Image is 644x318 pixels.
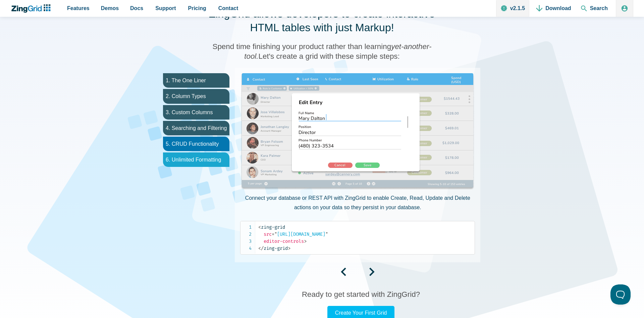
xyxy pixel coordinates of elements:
[163,121,229,135] li: 4. Searching and Filtering
[272,231,328,237] span: [URL][DOMAIN_NAME]
[11,4,54,13] a: ZingChart Logo. Click to return to the homepage
[258,224,261,230] span: <
[272,231,274,237] span: =
[163,105,229,120] li: 3. Custom Columns
[205,42,439,61] h3: Spend time finishing your product rather than learning Let's create a grid with these simple steps:
[288,245,290,251] span: >
[163,137,229,151] li: 5. CRUD Functionality
[258,224,285,230] span: zing-grid
[264,238,304,244] span: editor-controls
[240,193,475,212] p: Connect your database or REST API with ZingGrid to enable Create, Read, Update and Delete actions...
[258,245,288,251] span: zing-grid
[218,4,238,13] span: Contact
[610,284,631,305] iframe: Toggle Customer Support
[205,7,439,35] h2: ZingGrid allows developers to create interactive HTML tables with just Markup!
[67,4,90,13] span: Features
[163,89,229,103] li: 2. Column Types
[101,4,119,13] span: Demos
[258,245,264,251] span: </
[264,231,272,237] span: src
[304,238,307,244] span: >
[302,289,420,299] h3: Ready to get started with ZingGrid?
[325,231,328,237] span: "
[163,73,229,88] li: 1. The One Liner
[188,4,206,13] span: Pricing
[163,152,229,167] li: 6. Unlimited Formatting
[274,231,277,237] span: "
[130,4,143,13] span: Docs
[155,4,176,13] span: Support
[244,42,431,60] span: yet-another-tool.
